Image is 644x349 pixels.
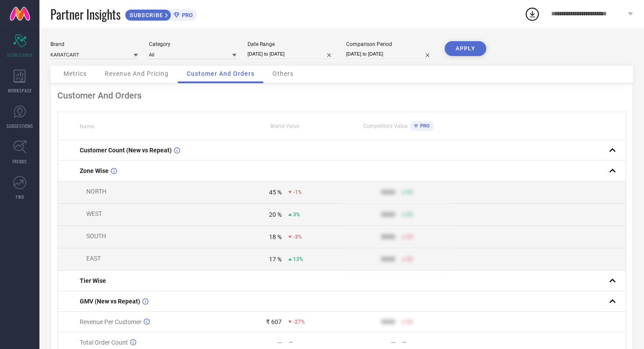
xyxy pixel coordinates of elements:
[289,339,341,345] div: —
[16,194,24,200] span: FWD
[7,52,33,58] span: SCORECARDS
[57,90,626,101] div: Customer And Orders
[187,70,255,77] span: Customer And Orders
[80,318,142,325] span: Revenue Per Customer
[293,319,305,325] span: -27%
[407,319,413,325] span: 50
[270,123,299,129] span: Brand Value
[248,41,335,47] div: Date Range
[277,339,282,346] div: —
[293,234,302,240] span: -3%
[105,70,169,77] span: Revenue And Pricing
[381,211,395,218] div: 9999
[80,339,128,346] span: Total Order Count
[445,41,486,56] button: APPLY
[381,189,395,196] div: 9999
[407,212,413,218] span: 50
[149,41,237,47] div: Category
[80,123,94,130] span: Name
[381,318,395,325] div: 9999
[346,49,434,59] input: Select comparison period
[125,12,165,18] span: SUBSCRIBE
[180,12,193,18] span: PRO
[266,318,282,325] div: ₹ 607
[50,5,120,23] span: Partner Insights
[12,158,27,165] span: TRENDS
[293,212,300,218] span: 3%
[86,233,106,240] span: SOUTH
[80,167,109,174] span: Zone Wise
[272,70,294,77] span: Others
[64,70,87,77] span: Metrics
[50,41,138,47] div: Brand
[381,256,395,263] div: 9999
[269,233,282,240] div: 18 %
[86,210,102,217] span: WEST
[418,123,430,129] span: PRO
[80,277,106,284] span: Tier Wise
[8,87,32,94] span: WORKSPACE
[524,6,540,22] div: Open download list
[293,256,303,262] span: 13%
[269,211,282,218] div: 20 %
[269,189,282,196] div: 45 %
[269,256,282,263] div: 17 %
[407,189,413,195] span: 50
[80,298,140,305] span: GMV (New vs Repeat)
[407,234,413,240] span: 50
[381,233,395,240] div: 9999
[407,256,413,262] span: 50
[7,123,33,129] span: SUGGESTIONS
[391,339,396,346] div: —
[346,41,434,47] div: Comparison Period
[125,7,197,21] a: SUBSCRIBEPRO
[80,147,172,154] span: Customer Count (New vs Repeat)
[86,255,101,262] span: EAST
[293,189,302,195] span: -1%
[248,49,335,59] input: Select date range
[86,188,106,195] span: NORTH
[402,339,455,345] div: —
[363,123,407,129] span: Competitors Value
